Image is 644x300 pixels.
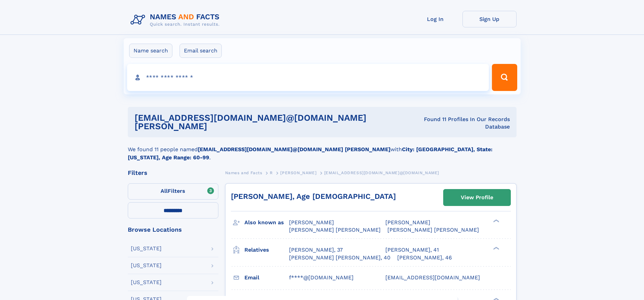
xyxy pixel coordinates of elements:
[462,11,517,27] a: Sign Up
[231,192,396,201] a: [PERSON_NAME], Age [DEMOGRAPHIC_DATA]
[127,64,489,91] input: search input
[324,170,439,175] span: [EMAIL_ADDRESS][DOMAIN_NAME] @[DOMAIN_NAME]
[129,44,172,58] label: Name search
[128,11,225,29] img: Logo Names and Facts
[289,219,334,226] span: [PERSON_NAME]
[270,168,273,177] a: R
[385,246,439,254] a: [PERSON_NAME], 41
[409,116,510,131] div: Found 11 Profiles In Our Records Database
[289,227,381,233] span: [PERSON_NAME] [PERSON_NAME]
[385,274,480,281] span: [EMAIL_ADDRESS][DOMAIN_NAME]
[385,219,430,226] span: [PERSON_NAME]
[225,168,262,177] a: Names and Facts
[244,272,289,283] h3: Email
[198,146,390,153] b: [EMAIL_ADDRESS][DOMAIN_NAME] @[DOMAIN_NAME] [PERSON_NAME]
[289,246,343,254] a: [PERSON_NAME], 37
[131,280,162,285] div: [US_STATE]
[280,170,316,175] span: [PERSON_NAME]
[387,227,479,233] span: [PERSON_NAME] [PERSON_NAME]
[180,44,222,58] label: Email search
[244,244,289,256] h3: Relatives
[280,168,316,177] a: [PERSON_NAME]
[161,188,168,194] span: All
[131,263,162,268] div: [US_STATE]
[492,219,500,223] div: ❯
[128,170,218,176] div: Filters
[492,64,517,91] button: Search Button
[128,137,517,162] div: We found 11 people named with .
[397,254,452,261] a: [PERSON_NAME], 46
[128,146,493,161] b: City: [GEOGRAPHIC_DATA], State: [US_STATE], Age Range: 60-99
[461,190,493,205] div: View Profile
[244,217,289,228] h3: Also known as
[128,183,218,200] label: Filters
[131,246,162,251] div: [US_STATE]
[444,189,510,206] a: View Profile
[408,11,462,27] a: Log In
[492,246,500,251] div: ❯
[135,114,409,131] h1: [EMAIL_ADDRESS][DOMAIN_NAME] @[DOMAIN_NAME] [PERSON_NAME]
[270,170,273,175] span: R
[128,227,218,233] div: Browse Locations
[289,254,390,261] a: [PERSON_NAME] [PERSON_NAME], 40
